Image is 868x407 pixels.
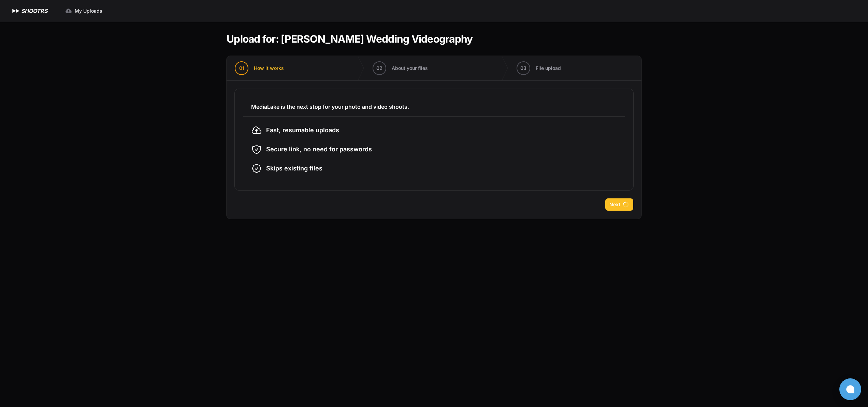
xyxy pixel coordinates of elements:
[376,65,382,72] span: 02
[266,164,322,173] span: Skips existing files
[227,56,292,80] button: 01 How it works
[75,7,102,14] span: My Uploads
[266,145,372,154] span: Secure link, no need for passwords
[251,103,617,111] h3: MediaLake is the next stop for your photo and video shoots.
[227,33,473,45] h1: Upload for: [PERSON_NAME] Wedding Videography
[266,125,339,135] span: Fast, resumable uploads
[536,65,561,72] span: File upload
[61,5,106,17] a: My Uploads
[11,7,21,15] img: SHOOTRS
[609,201,620,208] span: Next
[605,198,633,211] button: Next
[839,378,861,400] button: Open chat window
[21,7,47,15] h1: SHOOTRS
[239,65,244,72] span: 01
[11,7,47,15] a: SHOOTRS SHOOTRS
[508,56,569,80] button: 03 File upload
[364,56,436,80] button: 02 About your files
[392,65,428,72] span: About your files
[254,65,284,72] span: How it works
[520,65,526,72] span: 03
